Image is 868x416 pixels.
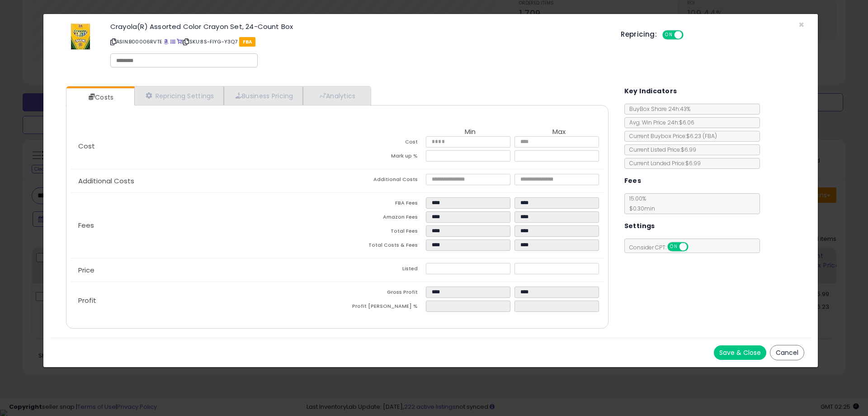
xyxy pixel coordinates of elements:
span: BuyBox Share 24h: 43% [625,105,690,113]
h5: Repricing: [621,31,657,38]
td: Total Fees [337,225,426,239]
span: ( FBA ) [703,132,717,140]
span: FBA [239,37,256,47]
a: Business Pricing [224,86,303,105]
th: Min [426,128,514,136]
td: FBA Fees [337,197,426,211]
span: $0.30 min [625,205,655,212]
h5: Fees [624,175,642,186]
th: Max [514,128,603,136]
td: Cost [337,136,426,150]
button: Save & Close [714,345,766,360]
td: Additional Costs [337,174,426,188]
p: ASIN: B00006RVTE | SKU: 8S-FIYG-Y3Q7 [110,34,607,49]
a: Costs [66,88,133,106]
span: Current Landed Price: $6.99 [625,159,701,167]
p: Price [71,267,337,274]
td: Total Costs & Fees [337,239,426,253]
span: ON [668,243,679,251]
td: Gross Profit [337,287,426,301]
span: OFF [682,31,697,39]
span: 15.00 % [625,195,655,212]
span: Avg. Win Price 24h: $6.06 [625,119,694,126]
button: Cancel [770,345,804,360]
span: Consider CPT: [625,244,700,251]
a: Your listing only [177,38,182,45]
p: Cost [71,143,337,150]
td: Listed [337,263,426,277]
td: Profit [PERSON_NAME] % [337,301,426,315]
span: × [798,18,804,31]
span: OFF [687,243,701,251]
a: BuyBox page [164,38,169,45]
span: Current Buybox Price: [625,132,717,140]
h5: Key Indicators [624,86,677,97]
p: Additional Costs [71,177,337,185]
a: All offer listings [170,38,175,45]
a: Repricing Settings [134,86,224,105]
a: Analytics [303,86,370,105]
h3: Crayola(R) Assorted Color Crayon Set, 24-Count Box [110,23,607,30]
td: Amazon Fees [337,211,426,225]
p: Fees [71,222,337,229]
td: Mark up % [337,150,426,164]
img: 519yMngx0GL._SL60_.jpg [67,23,94,50]
h5: Settings [624,220,655,232]
span: ON [663,31,675,39]
span: Current Listed Price: $6.99 [625,146,696,153]
p: Profit [71,297,337,304]
span: $6.23 [686,132,717,140]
